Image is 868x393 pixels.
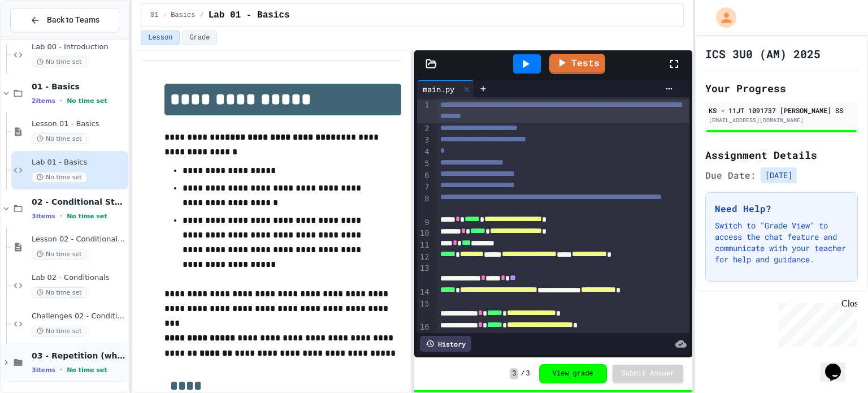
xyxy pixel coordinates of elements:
[417,287,431,299] div: 14
[705,169,756,182] span: Due Date:
[774,299,857,347] iframe: chat widget
[32,249,87,260] span: No time set
[539,364,607,383] button: View grade
[705,46,821,62] h1: ICS 3U0 (AM) 2025
[821,348,857,382] iframe: chat widget
[709,105,854,115] div: KS - 11JT 1091737 [PERSON_NAME] SS
[10,8,119,32] button: Back to Teams
[47,14,99,26] span: Back to Teams
[67,366,107,374] span: No time set
[32,57,87,67] span: No time set
[520,369,524,378] span: /
[32,197,126,207] span: 02 - Conditional Statements (if)
[705,147,858,163] h2: Assignment Details
[32,366,55,374] span: 3 items
[417,299,431,322] div: 15
[67,97,107,105] span: No time set
[622,369,675,378] span: Submit Answer
[32,235,126,244] span: Lesson 02 - Conditional Statements (if)
[417,158,431,170] div: 5
[613,365,684,383] button: Submit Answer
[715,220,848,265] p: Switch to "Grade View" to access the chat feature and communicate with your teacher for help and ...
[417,135,431,146] div: 3
[417,80,474,97] div: main.py
[705,80,858,96] h2: Your Progress
[417,146,431,158] div: 4
[182,31,217,45] button: Grade
[32,273,126,283] span: Lab 02 - Conditionals
[417,217,431,228] div: 9
[417,83,460,95] div: main.py
[67,213,107,220] span: No time set
[32,81,126,92] span: 01 - Basics
[417,182,431,193] div: 7
[417,263,431,287] div: 13
[417,322,431,334] div: 16
[417,252,431,264] div: 12
[60,96,62,105] span: •
[420,336,471,352] div: History
[417,123,431,135] div: 2
[715,202,848,215] h3: Need Help?
[32,133,87,144] span: No time set
[32,158,126,167] span: Lab 01 - Basics
[209,8,290,22] span: Lab 01 - Basics
[417,228,431,240] div: 10
[549,54,605,74] a: Tests
[60,365,62,374] span: •
[141,31,180,45] button: Lesson
[417,193,431,217] div: 8
[60,211,62,221] span: •
[150,11,195,20] span: 01 - Basics
[32,172,87,183] span: No time set
[526,369,530,378] span: 3
[5,5,78,72] div: Chat with us now!Close
[761,167,797,183] span: [DATE]
[417,240,431,252] div: 11
[32,351,126,361] span: 03 - Repetition (while and for)
[32,97,55,105] span: 2 items
[510,368,518,379] span: 3
[417,100,431,123] div: 1
[32,119,126,129] span: Lesson 01 - Basics
[32,42,126,52] span: Lab 00 - Introduction
[199,11,203,20] span: /
[32,326,87,336] span: No time set
[704,5,739,31] div: My Account
[32,287,87,298] span: No time set
[32,312,126,321] span: Challenges 02 - Conditionals
[32,213,55,220] span: 3 items
[417,170,431,182] div: 6
[709,116,854,124] div: [EMAIL_ADDRESS][DOMAIN_NAME]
